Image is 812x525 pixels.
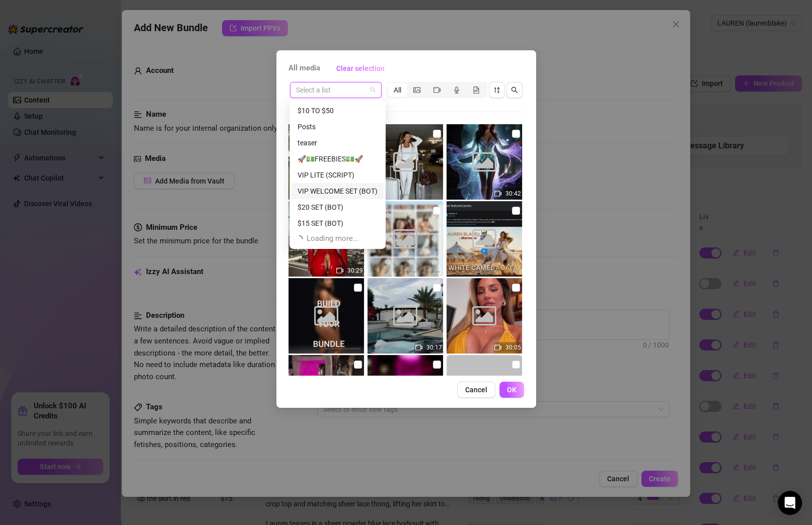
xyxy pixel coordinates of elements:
div: $10 TO $50 [291,103,384,119]
div: Posts [298,121,378,132]
span: Cancel [465,386,487,394]
div: $20 SET (BOT) [291,199,384,215]
span: 30:42 [505,190,521,197]
div: $20 SET (BOT) [298,202,378,213]
div: VIP WELCOME SET (BOT) [291,183,384,199]
button: Clear selection [328,60,393,76]
span: picture [413,86,420,94]
div: segmented control [387,82,487,98]
div: Posts [291,119,384,135]
div: teaser [291,135,384,151]
button: Cancel [457,382,495,398]
span: sort-descending [493,86,500,94]
span: loading [296,235,303,242]
span: video-camera [415,344,422,351]
div: 🚀💵FREEBIES💵🚀 [298,153,378,164]
div: teaser [298,137,378,148]
span: Loading more... [307,233,359,245]
span: video-camera [494,344,501,351]
span: video-camera [336,267,343,274]
span: file-gif [473,86,480,94]
span: 30:05 [505,344,521,351]
div: $15 SET (BOT) [298,218,378,229]
span: All media [288,62,320,74]
div: VIP WELCOME SET (BOT) [298,186,378,197]
button: OK [499,382,524,398]
div: VIP LITE (SCRIPT) [298,169,378,181]
div: All [388,83,407,97]
span: search [511,86,518,94]
span: video-camera [433,86,440,94]
div: VIP LITE (SCRIPT) [291,167,384,183]
span: 30:29 [347,267,363,274]
span: Clear selection [336,64,385,72]
button: sort-descending [489,82,505,98]
div: $10 TO $50 [298,105,378,116]
div: $15 SET (BOT) [291,215,384,231]
span: 30:17 [426,344,442,351]
div: 🚀💵FREEBIES💵🚀 [291,151,384,167]
span: audio [453,86,460,94]
div: Open Intercom Messenger [778,491,802,515]
span: video-camera [494,190,501,197]
span: OK [507,386,516,394]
